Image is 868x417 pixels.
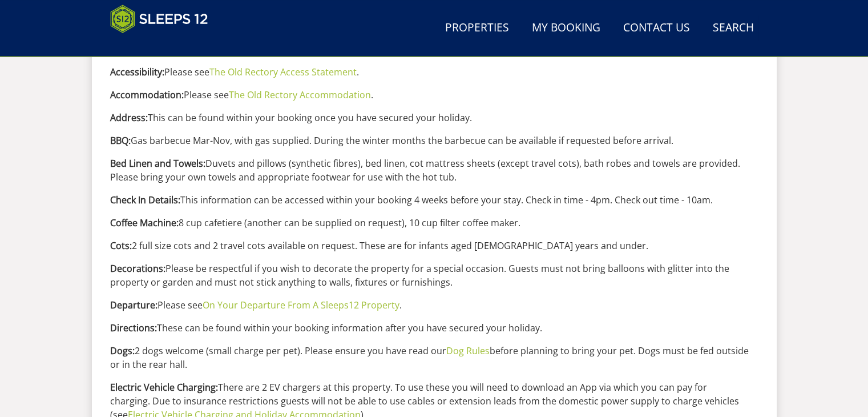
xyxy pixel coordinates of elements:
strong: Coffee Machine: [110,216,179,229]
p: Please be respectful if you wish to decorate the property for a special occasion. Guests must not... [110,262,758,289]
strong: Bed Linen and Towels: [110,157,205,170]
img: Sleeps 12 [110,5,208,33]
b: Accessibility: [110,66,164,78]
strong: BBQ: [110,134,131,147]
p: 2 dogs welcome (small charge per pet). Please ensure you have read our before planning to bring y... [110,344,758,371]
p: 2 full size cots and 2 travel cots available on request. These are for infants aged [DEMOGRAPHIC_... [110,239,758,252]
a: Search [708,15,758,41]
a: The Old Rectory Access Statement [209,66,357,78]
p: Gas barbecue Mar-Nov, with gas supplied. During the winter months the barbecue can be available i... [110,134,758,147]
strong: Check In Details: [110,194,180,206]
p: Please see . [110,88,758,102]
strong: Address: [110,111,148,124]
p: 8 cup cafetiere (another can be supplied on request), 10 cup filter coffee maker. [110,216,758,230]
a: My Booking [527,15,605,41]
p: These can be found within your booking information after you have secured your holiday. [110,321,758,335]
a: Dog Rules [446,344,490,357]
strong: Directions: [110,322,157,334]
p: Duvets and pillows (synthetic fibres), bed linen, cot mattress sheets (except travel cots), bath ... [110,157,758,184]
p: This information can be accessed within your booking 4 weeks before your stay. Check in time - 4p... [110,193,758,207]
a: The Old Rectory Accommodation [229,89,371,101]
a: Contact Us [619,15,695,41]
b: Accommodation: [110,89,184,101]
p: This can be found within your booking once you have secured your holiday. [110,111,758,125]
strong: Decorations: [110,262,165,275]
strong: Electric Vehicle Charging: [110,381,218,394]
iframe: Customer reviews powered by Trustpilot [104,40,224,50]
a: Properties [441,15,514,41]
a: On Your Departure From A Sleeps12 Property [203,299,399,311]
strong: Dogs: [110,344,135,357]
p: Please see . [110,65,758,79]
strong: Departure: [110,299,158,311]
strong: Cots: [110,239,132,252]
p: Please see . [110,298,758,312]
